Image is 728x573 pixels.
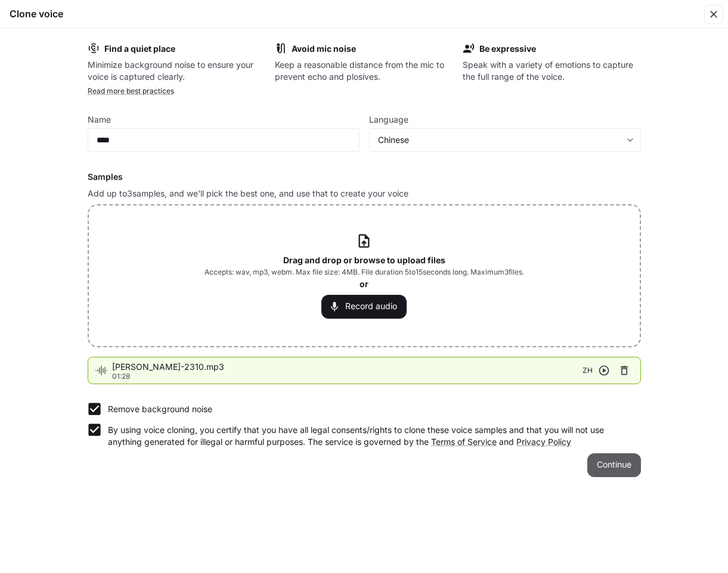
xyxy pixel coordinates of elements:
p: Add up to 3 samples, and we'll pick the best one, and use that to create your voice [88,188,641,200]
b: or [360,279,368,289]
a: Privacy Policy [516,437,571,447]
p: Language [369,116,408,124]
h5: Clone voice [10,7,63,20]
span: Accepts: wav, mp3, webm. Max file size: 4MB. File duration 5 to 15 seconds long. Maximum 3 files. [205,266,524,278]
p: 01:28 [112,373,583,380]
p: Name [88,116,111,124]
p: Minimize background noise to ensure your voice is captured clearly. [88,59,266,83]
b: Avoid mic noise [292,43,356,54]
b: Drag and drop or browse to upload files [283,255,445,265]
button: Record audio [321,295,407,319]
h6: Samples [88,171,641,183]
span: ZH [583,365,593,376]
button: Continue [587,453,641,477]
a: Read more best practices [88,86,174,95]
p: By using voice cloning, you certify that you have all legal consents/rights to clone these voice ... [108,424,631,448]
a: Terms of Service [431,437,497,447]
p: Speak with a variety of emotions to capture the full range of the voice. [463,59,641,83]
b: Find a quiet place [104,43,175,54]
b: Be expressive [479,43,536,54]
p: Keep a reasonable distance from the mic to prevent echo and plosives. [275,59,453,83]
p: Remove background noise [108,403,212,415]
span: [PERSON_NAME]-2310.mp3 [112,361,583,373]
div: Chinese [370,134,640,146]
div: Chinese [378,134,621,146]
